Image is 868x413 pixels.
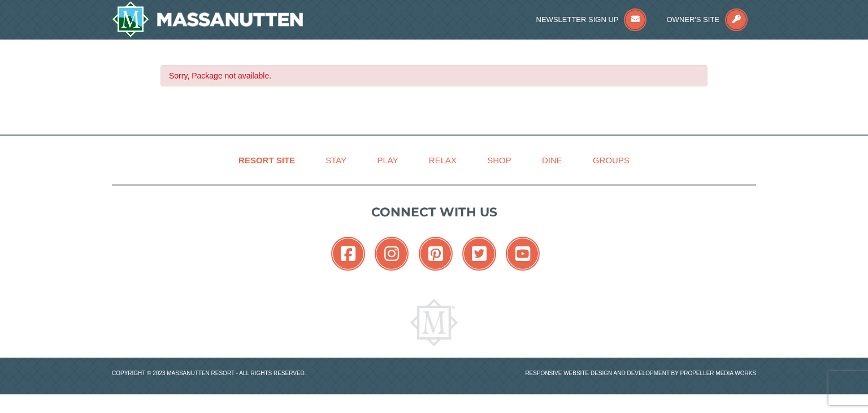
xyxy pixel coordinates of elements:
a: Relax [415,147,471,173]
a: Owner's Site [667,15,748,24]
a: Stay [311,147,361,173]
a: Shop [473,147,526,173]
img: Massanutten Resort Logo [112,1,303,37]
a: Play [363,147,412,173]
div: Sorry, Package not available. [160,65,708,86]
span: Owner's Site [667,15,720,24]
img: Massanutten Resort Logo [410,299,458,346]
a: Dine [528,147,576,173]
span: Newsletter Sign Up [536,15,619,24]
a: Massanutten Resort [112,1,303,37]
p: Connect with us [112,203,756,221]
a: Newsletter Sign Up [536,15,647,24]
a: Responsive website design and development by Propeller Media Works [525,370,756,376]
a: Resort Site [224,147,309,173]
a: Groups [579,147,644,173]
p: Copyright © 2023 Massanutten Resort - All Rights Reserved. [103,369,434,377]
